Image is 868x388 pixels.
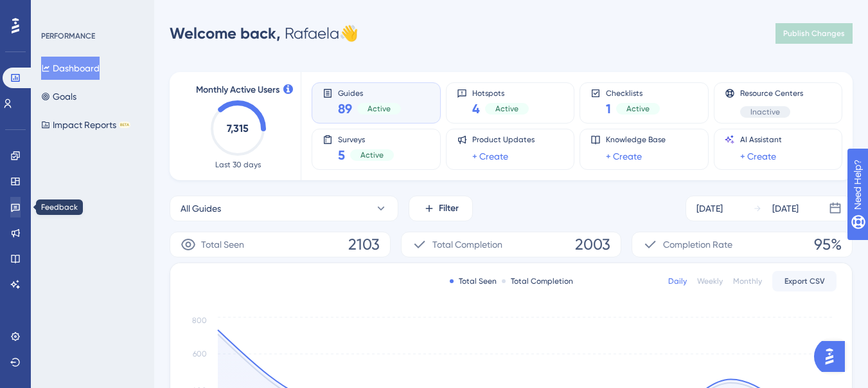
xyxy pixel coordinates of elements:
button: Goals [41,85,76,108]
span: Resource Centers [740,88,803,98]
span: 5 [338,146,345,164]
span: 95% [814,234,842,255]
span: Checklists [606,88,660,97]
button: Filter [409,196,473,221]
span: Completion Rate [663,237,732,252]
div: Daily [668,276,687,286]
div: [DATE] [696,201,723,216]
span: Active [495,104,518,114]
span: Knowledge Base [606,134,666,145]
button: Publish Changes [775,23,853,44]
span: Total Completion [432,237,502,252]
span: Hotspots [472,88,529,97]
span: Total Seen [201,237,244,252]
tspan: 600 [193,349,207,358]
span: Need Help? [30,3,80,19]
span: Product Updates [472,134,535,145]
span: Filter [439,201,459,216]
span: Surveys [338,134,394,143]
span: Monthly Active Users [196,82,279,98]
div: Rafaela 👋 [170,23,359,44]
span: 2003 [575,234,610,255]
span: Active [360,150,384,160]
div: BETA [119,122,130,128]
span: AI Assistant [740,134,782,145]
span: 2103 [348,234,380,255]
span: Welcome back, [170,24,281,42]
a: + Create [606,149,642,164]
iframe: UserGuiding AI Assistant Launcher [814,337,853,376]
div: PERFORMANCE [41,31,95,41]
span: Active [626,104,650,114]
text: 7,315 [227,122,249,134]
span: Publish Changes [783,28,845,39]
span: Guides [338,88,401,97]
span: All Guides [181,201,221,216]
button: All Guides [170,196,398,221]
div: [DATE] [772,201,799,216]
button: Export CSV [772,271,837,291]
a: + Create [472,149,508,164]
span: Export CSV [784,276,825,286]
div: Total Seen [450,276,497,286]
span: Last 30 days [215,160,261,170]
span: 89 [338,100,352,118]
tspan: 800 [192,316,207,325]
a: + Create [740,149,776,164]
span: Active [368,104,391,114]
span: 4 [472,100,480,118]
button: Impact ReportsBETA [41,113,130,136]
div: Weekly [697,276,723,286]
div: Total Completion [502,276,573,286]
span: Inactive [750,107,780,117]
div: Monthly [733,276,762,286]
span: 1 [606,100,611,118]
button: Dashboard [41,57,100,80]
